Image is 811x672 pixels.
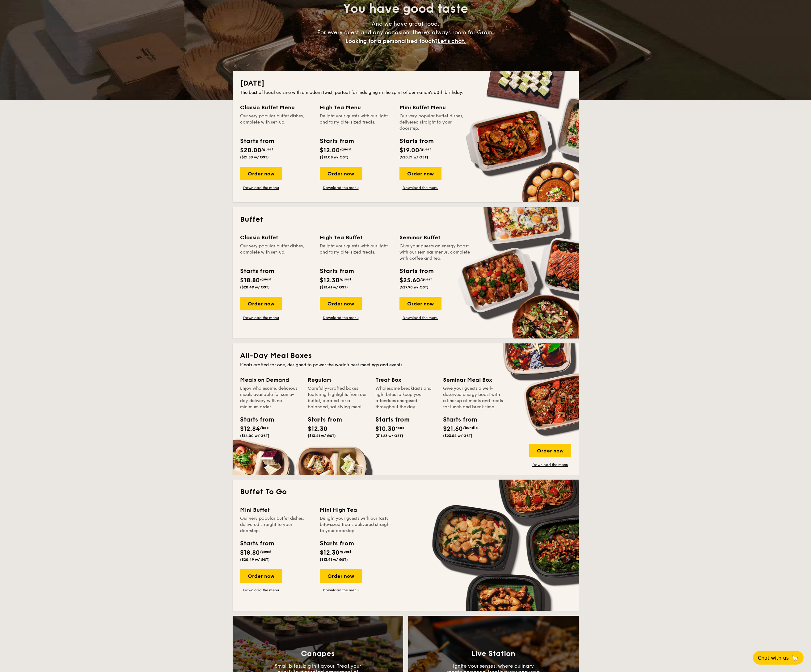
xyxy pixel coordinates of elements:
span: /guest [261,147,273,151]
span: ($20.49 w/ GST) [240,285,270,289]
div: Give your guests a well-deserved energy boost with a line-up of meals and treats for lunch and br... [443,385,503,410]
div: Our very popular buffet dishes, complete with set-up. [240,243,312,262]
h2: Buffet [240,215,571,225]
span: ($27.90 w/ GST) [399,285,429,289]
span: ($23.54 w/ GST) [443,434,472,438]
div: Delight your guests with our light and tasty bite-sized treats. [320,243,392,262]
div: Seminar Buffet [399,233,472,242]
div: Delight your guests with our tasty bite-sized treats delivered straight to your doorstep. [320,515,392,534]
div: Give your guests an energy boost with our seminar menus, complete with coffee and tea. [399,243,472,262]
div: Order now [399,297,441,310]
a: Download the menu [240,588,282,593]
span: ($13.41 w/ GST) [320,557,348,562]
span: $12.30 [320,549,340,556]
span: Looking for a personalised touch? [345,38,437,44]
div: Starts from [399,267,433,276]
div: High Tea Menu [320,103,392,112]
span: /guest [260,549,272,554]
div: Order now [320,569,362,583]
span: /guest [419,147,431,151]
div: Starts from [308,415,336,424]
div: Enjoy wholesome, delicious meals available for same-day delivery with no minimum order. [240,385,300,410]
div: Starts from [320,539,353,548]
div: Starts from [240,267,274,276]
span: ($13.41 w/ GST) [320,285,348,289]
div: Starts from [240,539,274,548]
span: And we have great food. For every guest and any occasion, there’s always room for Grain. [317,20,494,44]
div: Regulars [308,376,368,384]
span: $18.80 [240,277,260,284]
a: Download the menu [240,315,282,320]
div: Order now [399,167,441,180]
span: /guest [340,147,352,151]
div: Our very popular buffet dishes, complete with set-up. [240,113,312,132]
div: Carefully-crafted boxes featuring highlights from our buffet, curated for a balanced, satisfying ... [308,385,368,410]
span: /box [395,426,404,430]
div: Our very popular buffet dishes, delivered straight to your doorstep. [240,515,312,534]
a: Download the menu [320,588,362,593]
span: /bundle [463,426,478,430]
a: Download the menu [320,185,362,190]
div: Classic Buffet Menu [240,103,312,112]
a: Download the menu [399,185,441,190]
span: $12.84 [240,425,260,433]
span: $20.00 [240,147,261,154]
span: ($13.08 w/ GST) [320,155,348,159]
div: Mini Buffet Menu [399,103,472,112]
div: Order now [240,297,282,310]
a: Download the menu [529,462,571,467]
span: ($20.49 w/ GST) [240,557,270,562]
div: Starts from [443,415,471,424]
h3: Canapes [301,649,335,658]
span: $21.60 [443,425,463,433]
div: Order now [240,167,282,180]
div: Seminar Meal Box [443,376,503,384]
span: /guest [420,277,432,281]
div: Order now [320,297,362,310]
span: /guest [260,277,272,281]
span: $12.00 [320,147,340,154]
div: Starts from [399,136,433,146]
div: Our very popular buffet dishes, delivered straight to your doorstep. [399,113,472,132]
div: Mini High Tea [320,506,392,514]
span: $25.60 [399,277,420,284]
span: $12.30 [320,277,340,284]
div: Order now [320,167,362,180]
div: High Tea Buffet [320,233,392,242]
span: ($11.23 w/ GST) [375,434,403,438]
span: Let's chat. [437,38,466,44]
span: $18.80 [240,549,260,556]
h2: [DATE] [240,78,571,88]
div: The best of local cuisine with a modern twist, perfect for indulging in the spirit of our nation’... [240,90,571,96]
a: Download the menu [240,185,282,190]
div: Treat Box [375,376,436,384]
a: Download the menu [320,315,362,320]
span: /box [260,426,269,430]
h3: Live Station [471,649,515,658]
a: Download the menu [399,315,441,320]
span: You have good taste [343,1,468,16]
span: 🦙 [791,654,799,661]
div: Starts from [375,415,403,424]
span: ($20.71 w/ GST) [399,155,428,159]
span: $12.30 [308,425,327,433]
div: Mini Buffet [240,506,312,514]
div: Meals on Demand [240,376,300,384]
div: Starts from [320,267,353,276]
div: Wholesome breakfasts and light bites to keep your attendees energised throughout the day. [375,385,436,410]
div: Classic Buffet [240,233,312,242]
div: Delight your guests with our light and tasty bite-sized treats. [320,113,392,132]
span: ($13.41 w/ GST) [308,434,336,438]
div: Starts from [240,415,268,424]
div: Starts from [320,136,353,146]
span: /guest [340,549,351,554]
span: ($14.00 w/ GST) [240,434,269,438]
div: Meals crafted for one, designed to power the world's best meetings and events. [240,362,571,368]
span: Chat with us [758,655,789,661]
div: Starts from [240,136,274,146]
span: $19.00 [399,147,419,154]
span: $10.30 [375,425,395,433]
button: Chat with us🦙 [753,651,804,665]
span: ($21.80 w/ GST) [240,155,269,159]
span: /guest [340,277,351,281]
